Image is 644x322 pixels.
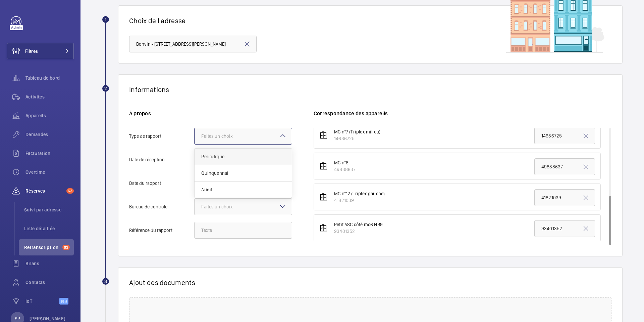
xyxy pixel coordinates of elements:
button: Filtres [7,43,74,59]
span: Beta [59,298,68,305]
div: 1 [102,16,109,23]
span: Date de réception [129,157,194,162]
span: Bilans [25,260,74,267]
p: SP [15,315,20,322]
img: elevator.svg [319,131,327,139]
span: Périodique [201,153,285,160]
div: 14636725 [334,135,380,142]
span: Activités [25,93,74,100]
div: MC nº12 (Triplex gauche) [334,190,385,197]
img: elevator.svg [319,193,327,201]
h1: Informations [129,85,169,94]
span: Facturation [25,150,74,157]
img: elevator.svg [319,224,327,232]
h6: À propos [129,110,292,117]
span: Overtime [25,169,74,175]
input: Tapez l'adresse concernée [129,36,257,52]
span: Quinquennal [201,170,285,176]
span: Audit [201,186,285,193]
div: Faites un choix [201,203,250,210]
ng-dropdown-panel: Options list [194,148,292,198]
h1: Ajout des documents [129,278,611,287]
input: Réf. apparaissant sur le document [534,220,595,237]
div: 49838637 [334,166,356,173]
span: 63 [62,245,70,250]
span: Liste détaillée [24,225,74,232]
span: 63 [66,188,74,194]
span: Filtres [25,48,38,54]
span: Appareils [25,112,74,119]
p: [PERSON_NAME] [30,315,66,322]
div: 93401352 [334,228,383,235]
div: MC nº6 [334,159,356,166]
span: Référence du rapport [129,228,194,233]
span: Bureau de controle [129,204,194,209]
input: Réf. apparaissant sur le document [534,189,595,206]
h1: Choix de l'adresse [129,16,611,25]
span: Tableau de bord [25,75,74,81]
input: Réf. apparaissant sur le document [534,158,595,175]
div: 41821039 [334,197,385,204]
h6: Correspondance des appareils [314,110,611,117]
span: Date du rapport [129,181,194,186]
input: Référence du rapport [194,222,292,239]
span: Retranscription [24,244,60,251]
span: Suivi par adresse [24,206,74,213]
div: 3 [102,278,109,285]
span: IoT [25,298,59,305]
img: elevator.svg [319,162,327,170]
div: Faites un choix [201,133,250,139]
span: Demandes [25,131,74,138]
div: Petit ASC côté mc6 NR9 [334,221,383,228]
span: Réserves [25,188,64,194]
input: Réf. apparaissant sur le document [534,127,595,144]
div: MC nº7 (Triplex milieu) [334,128,380,135]
span: Type de rapport [129,134,194,138]
div: 2 [102,85,109,92]
span: Contacts [25,279,74,286]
